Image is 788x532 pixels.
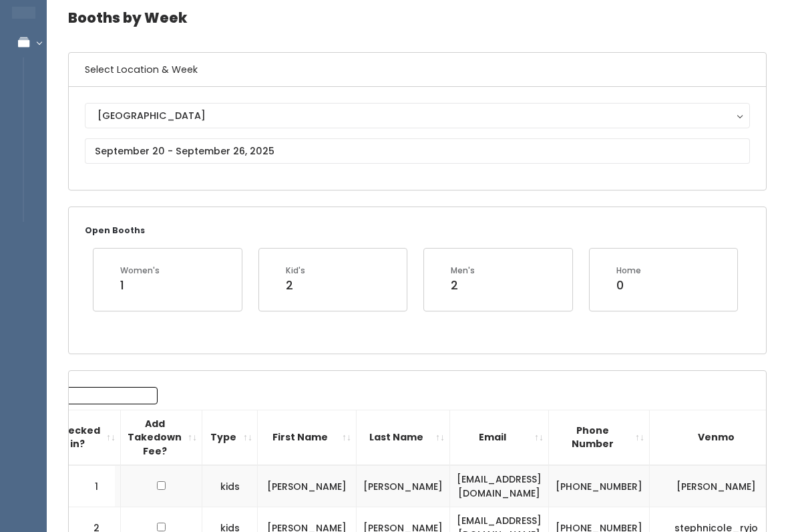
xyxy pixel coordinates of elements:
[286,265,305,277] div: Kid's
[47,410,121,466] th: Checked in?: activate to sort column ascending
[85,104,750,129] button: [GEOGRAPHIC_DATA]
[121,410,202,466] th: Add Takedown Fee?: activate to sort column ascending
[69,466,116,508] td: 1
[202,466,258,508] td: kids
[286,277,305,295] div: 2
[616,265,641,277] div: Home
[451,265,475,277] div: Men's
[258,410,357,466] th: First Name: activate to sort column ascending
[450,466,549,508] td: [EMAIL_ADDRESS][DOMAIN_NAME]
[549,466,650,508] td: [PHONE_NUMBER]
[357,410,450,466] th: Last Name: activate to sort column ascending
[120,277,160,295] div: 1
[85,225,145,237] small: Open Booths
[85,139,750,164] input: September 20 - September 26, 2025
[258,466,357,508] td: [PERSON_NAME]
[97,109,737,124] div: [GEOGRAPHIC_DATA]
[616,277,641,295] div: 0
[450,410,549,466] th: Email: activate to sort column ascending
[549,410,650,466] th: Phone Number: activate to sort column ascending
[202,410,258,466] th: Type: activate to sort column ascending
[357,466,450,508] td: [PERSON_NAME]
[451,277,475,295] div: 2
[120,265,160,277] div: Women's
[69,53,766,88] h6: Select Location & Week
